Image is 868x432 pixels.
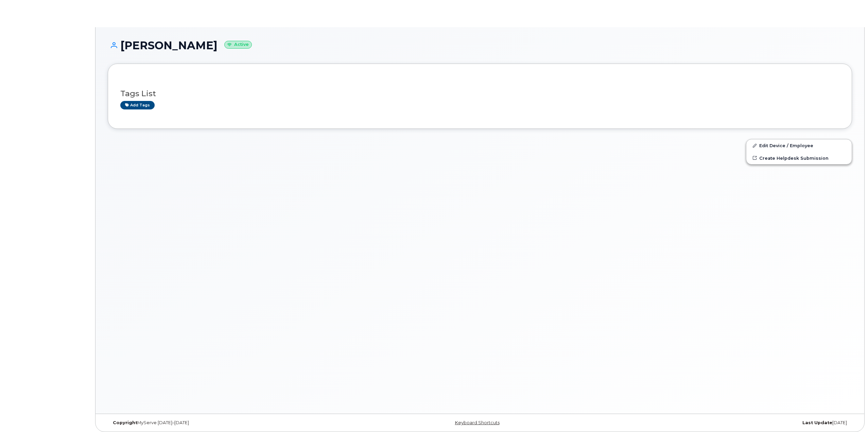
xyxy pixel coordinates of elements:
[224,41,252,49] small: Active
[802,420,832,425] strong: Last Update
[746,139,852,152] a: Edit Device / Employee
[746,152,852,164] a: Create Helpdesk Submission
[604,420,852,426] div: [DATE]
[108,420,356,426] div: MyServe [DATE]–[DATE]
[113,420,137,425] strong: Copyright
[120,89,839,98] h3: Tags List
[120,101,155,109] a: Add tags
[108,39,852,51] h1: [PERSON_NAME]
[455,420,500,425] a: Keyboard Shortcuts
